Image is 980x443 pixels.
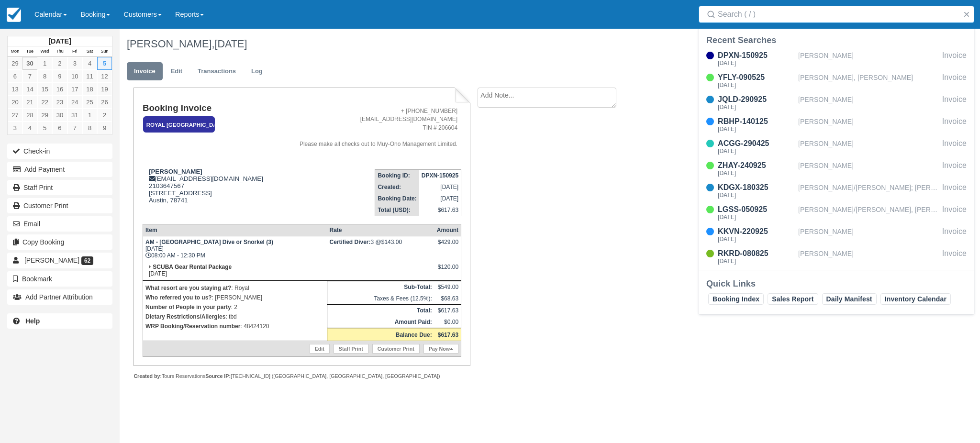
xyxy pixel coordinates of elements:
td: [DATE] [143,261,327,281]
span: $143.00 [381,239,402,245]
a: Log [244,62,270,81]
div: LGSS-050925 [718,204,794,215]
a: LGSS-050925[DATE][PERSON_NAME]/[PERSON_NAME], [PERSON_NAME]/[PERSON_NAME]; [PERSON_NAME]/[PERSON_... [699,204,974,222]
a: 29 [8,57,22,70]
div: [DATE] [718,214,794,220]
strong: Dietary Restrictions/Allergies [145,313,225,320]
a: 24 [67,96,82,109]
div: [DATE] [718,258,794,264]
a: 13 [8,83,22,96]
p: : tbd [145,312,324,321]
td: 3 @ [327,236,434,261]
a: 22 [37,96,52,109]
a: 6 [52,122,67,134]
div: [PERSON_NAME] [798,116,938,134]
a: 2 [52,57,67,70]
input: Search ( / ) [718,6,959,23]
a: 2 [97,109,112,122]
a: 30 [52,109,67,122]
a: Inventory Calendar [880,293,951,305]
b: Help [25,317,40,325]
strong: Number of People in your party [145,304,231,310]
div: [EMAIL_ADDRESS][DOMAIN_NAME] 2103647567 [STREET_ADDRESS] Austin, 78741 [143,168,277,216]
div: Quick Links [706,278,967,289]
div: [PERSON_NAME], [PERSON_NAME] [798,72,938,90]
a: 21 [22,96,37,109]
a: 10 [67,70,82,83]
a: 29 [37,109,52,122]
a: 9 [97,122,112,134]
a: 1 [37,57,52,70]
div: ACGG-290425 [718,138,794,149]
span: 62 [81,256,93,265]
th: Amount [434,224,461,236]
a: Daily Manifest [822,293,877,305]
strong: Source IP: [205,373,231,379]
a: Pay Now [423,344,458,354]
a: 18 [82,83,97,96]
a: KKVN-220925[DATE][PERSON_NAME]Invoice [699,226,974,244]
th: Booking Date: [375,193,419,204]
a: 4 [22,122,37,134]
a: 26 [97,96,112,109]
div: Invoice [942,50,967,68]
td: $0.00 [434,316,461,329]
a: 30 [22,57,37,70]
div: Invoice [942,94,967,112]
th: Sub-Total: [327,281,434,293]
img: checkfront-main-nav-mini-logo.png [7,8,21,22]
th: Total (USD): [375,204,419,216]
div: [PERSON_NAME] [798,226,938,244]
td: [DATE] [419,193,461,204]
td: [DATE] 08:00 AM - 12:30 PM [143,236,327,261]
a: Sales Report [768,293,818,305]
a: YFLY-090525[DATE][PERSON_NAME], [PERSON_NAME]Invoice [699,72,974,90]
p: : Royal [145,283,324,293]
a: Edit [310,344,330,354]
div: Invoice [942,138,967,156]
a: 7 [22,70,37,83]
div: DPXN-150925 [718,50,794,61]
div: Invoice [942,182,967,200]
th: Rate [327,224,434,236]
h1: [PERSON_NAME], [127,38,847,50]
strong: WRP Booking/Reservation number [145,323,240,330]
button: Add Partner Attribution [7,289,112,305]
th: Tue [22,46,37,57]
th: Total: [327,304,434,316]
div: Invoice [942,204,967,222]
th: Amount Paid: [327,316,434,329]
th: Thu [52,46,67,57]
a: 25 [82,96,97,109]
td: Taxes & Fees (12.5%): [327,293,434,305]
strong: $617.63 [438,332,458,338]
strong: SCUBA Gear Rental Package [153,264,232,270]
div: [PERSON_NAME]/[PERSON_NAME]; [PERSON_NAME]/[PERSON_NAME] [798,182,938,200]
div: KKVN-220925 [718,226,794,237]
div: [DATE] [718,236,794,242]
a: 15 [37,83,52,96]
div: Invoice [942,226,967,244]
a: Booking Index [708,293,764,305]
a: 31 [67,109,82,122]
a: Help [7,313,112,329]
a: 7 [67,122,82,134]
a: 8 [37,70,52,83]
th: Item [143,224,327,236]
div: [PERSON_NAME] [798,138,938,156]
a: Transactions [190,62,243,81]
a: Staff Print [334,344,368,354]
div: Invoice [942,248,967,266]
a: 16 [52,83,67,96]
strong: DPXN-150925 [422,172,458,179]
div: JQLD-290925 [718,94,794,105]
div: Invoice [942,116,967,134]
div: Invoice [942,72,967,90]
td: [DATE] [419,181,461,193]
a: JQLD-290925[DATE][PERSON_NAME]Invoice [699,94,974,112]
div: Recent Searches [706,34,967,46]
div: [DATE] [718,60,794,66]
th: Fri [67,46,82,57]
div: KDGX-180325 [718,182,794,193]
a: Edit [164,62,189,81]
